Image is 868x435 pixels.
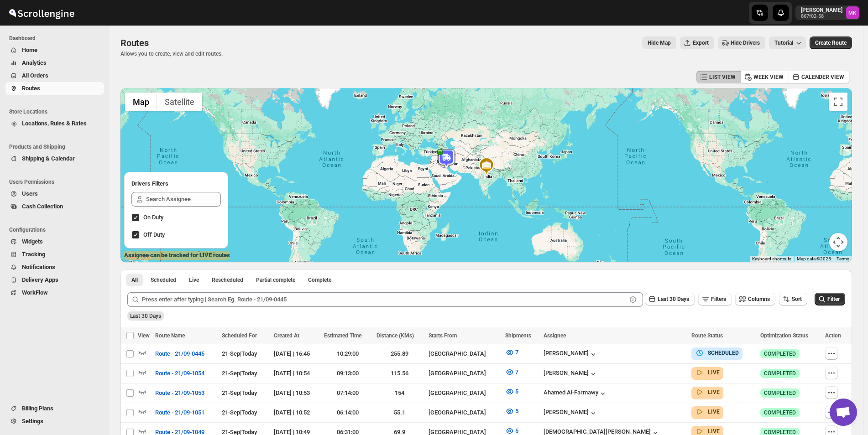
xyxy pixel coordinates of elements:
span: Scheduled [151,276,176,284]
span: COMPLETED [764,409,796,416]
span: 5 [515,388,518,395]
span: All Orders [22,72,48,79]
span: WorkFlow [22,289,48,296]
a: Terms (opens in new tab) [837,256,849,261]
span: Off Duty [143,231,165,238]
button: LIVE [695,407,720,416]
span: Complete [308,276,331,284]
span: Hide Drivers [731,39,760,47]
img: ScrollEngine [7,1,76,24]
span: 21-Sep | Today [222,409,257,416]
span: Live [189,276,199,284]
button: Tracking [5,248,104,261]
button: All routes [126,274,143,286]
button: Hide Drivers [718,36,765,49]
div: [DATE] | 10:54 [274,369,319,378]
button: [PERSON_NAME] [544,409,598,418]
span: 21-Sep | Today [222,389,257,396]
button: Billing Plans [5,402,104,415]
span: COMPLETED [764,350,796,357]
p: Allows you to create, view and edit routes. [120,50,223,57]
input: Press enter after typing | Search Eg. Route - 21/09-0445 [142,292,627,307]
button: Route - 21/09-1051 [150,405,210,420]
span: Last 30 Days [658,296,689,302]
span: Notifications [22,264,55,270]
span: Estimated Time [324,332,361,339]
button: Create Route [810,36,852,49]
div: 07:14:00 [324,388,371,398]
button: LIVE [695,368,720,377]
button: Map action label [642,36,676,49]
button: All Orders [5,69,104,82]
span: Delivery Apps [22,276,58,283]
span: Filters [711,296,726,302]
span: Hide Map [648,39,671,47]
button: Notifications [5,261,104,274]
span: Shipping & Calendar [22,155,75,162]
button: Widgets [5,235,104,248]
div: [DATE] | 10:52 [274,408,319,417]
span: Route Status [691,332,723,339]
span: Filter [827,296,840,302]
p: 867f02-58 [801,14,842,19]
button: Show street map [125,93,157,111]
button: LIVE [695,388,720,397]
span: Mostafa Khalifa [846,6,859,19]
div: [GEOGRAPHIC_DATA] [429,408,500,417]
button: LIST VIEW [696,71,741,83]
span: Products and Shipping [9,143,105,150]
span: 21-Sep | Today [222,350,257,357]
button: Home [5,44,104,57]
button: Tutorial [769,36,806,49]
span: LIST VIEW [709,73,736,81]
span: Partial complete [256,276,295,284]
span: Configurations [9,226,105,233]
span: Created At [274,332,299,339]
span: Users Permissions [9,178,105,186]
span: Rescheduled [212,276,243,284]
span: Routes [22,85,40,92]
button: Cash Collection [5,200,104,213]
button: WorkFlow [5,286,104,299]
span: Distance (KMs) [376,332,414,339]
button: [PERSON_NAME] [544,369,598,378]
span: Columns [748,296,770,302]
button: Ahamed Al-Farmawy [544,389,607,398]
button: Routes [5,82,104,95]
button: Shipping & Calendar [5,152,104,165]
span: Last 30 Days [130,313,161,319]
div: [GEOGRAPHIC_DATA] [429,388,500,398]
span: All [131,276,138,284]
span: Tutorial [774,40,793,46]
button: Route - 21/09-0445 [150,347,210,361]
span: Routes [120,37,149,48]
span: Dashboard [9,35,105,42]
button: Sort [779,293,807,306]
button: Keyboard shortcuts [752,256,791,262]
button: User menu [795,5,860,20]
button: Toggle fullscreen view [829,93,847,111]
b: LIVE [708,428,720,435]
span: CALENDER VIEW [801,73,844,81]
span: Starts From [429,332,457,339]
div: 255.89 [376,349,423,358]
span: Settings [22,418,43,425]
span: Route - 21/09-0445 [155,349,204,358]
div: [DATE] | 10:53 [274,388,319,398]
span: 5 [515,427,518,434]
div: [PERSON_NAME] [544,350,598,359]
button: CALENDER VIEW [789,71,850,83]
span: Cash Collection [22,203,63,210]
span: Export [693,39,709,47]
span: Action [825,332,841,339]
img: Google [123,250,153,262]
button: Filters [698,293,732,306]
span: Route - 21/09-1051 [155,408,204,417]
span: 7 [515,368,518,375]
span: COMPLETED [764,389,796,397]
div: [GEOGRAPHIC_DATA] [429,369,500,378]
button: Locations, Rules & Rates [5,117,104,130]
